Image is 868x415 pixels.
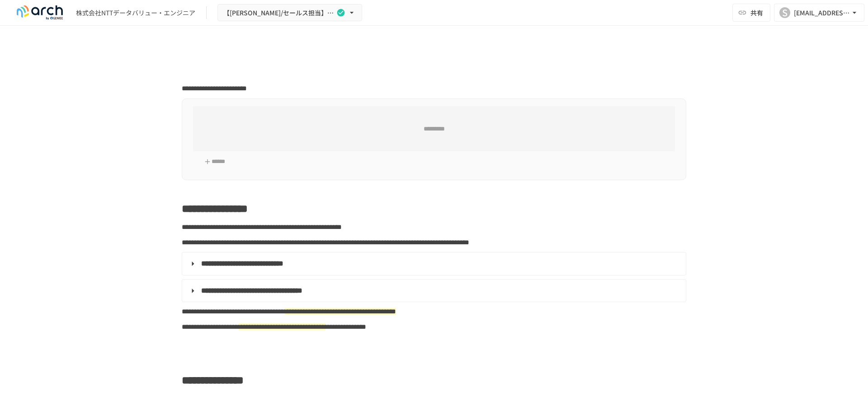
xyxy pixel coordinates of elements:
[750,8,763,18] span: 共有
[779,7,790,18] div: S
[794,7,850,19] div: [EMAIL_ADDRESS][DOMAIN_NAME]
[11,5,69,20] img: logo-default@2x-9cf2c760.svg
[774,4,864,22] button: S[EMAIL_ADDRESS][DOMAIN_NAME]
[732,4,770,22] button: 共有
[223,7,335,19] span: 【[PERSON_NAME]/セールス担当】株式会社NTTデータバリュー・エンジニア様_初期設定サポート
[76,8,195,18] div: 株式会社NTTデータバリュー・エンジニア
[217,4,362,22] button: 【[PERSON_NAME]/セールス担当】株式会社NTTデータバリュー・エンジニア様_初期設定サポート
